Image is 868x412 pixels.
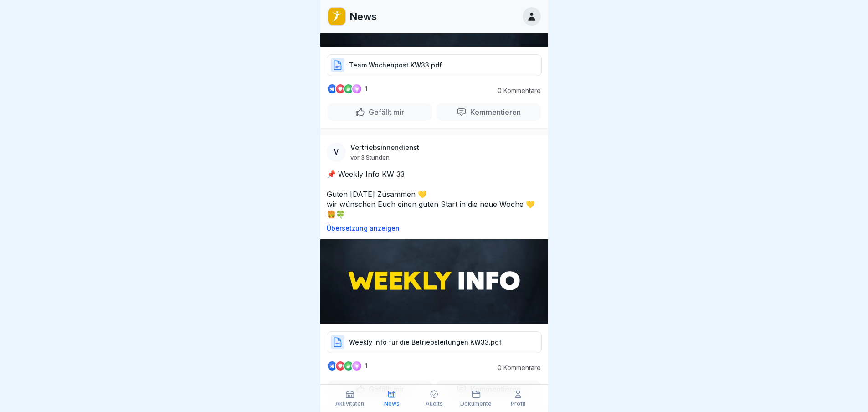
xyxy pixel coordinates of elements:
[426,401,443,407] p: Audits
[491,364,541,371] p: 0 Kommentare
[320,239,548,324] img: Post Image
[327,65,542,74] a: Team Wochenpost KW33.pdf
[467,108,521,117] p: Kommentieren
[460,401,492,407] p: Dokumente
[384,401,400,407] p: News
[327,225,542,232] p: Übersetzung anzeigen
[511,401,525,407] p: Profil
[335,401,364,407] p: Aktivitäten
[349,61,442,70] p: Team Wochenpost KW33.pdf
[327,143,346,162] div: V
[350,154,390,161] p: vor 3 Stunden
[328,8,345,25] img: oo2rwhh5g6mqyfqxhtbddxvd.png
[491,87,541,94] p: 0 Kommentare
[327,169,542,219] p: 📌 Weekly Info KW 33 Guten [DATE] Zusammen 💛 wir wünschen Euch einen guten Start in die neue Woche...
[350,144,419,152] p: Vertriebsinnendienst
[365,108,404,117] p: Gefällt mir
[349,10,377,22] p: News
[327,342,542,351] a: Weekly Info für die Betriebsleitungen KW33.pdf
[365,362,367,370] p: 1
[365,85,367,93] p: 1
[349,338,502,347] p: Weekly Info für die Betriebsleitungen KW33.pdf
